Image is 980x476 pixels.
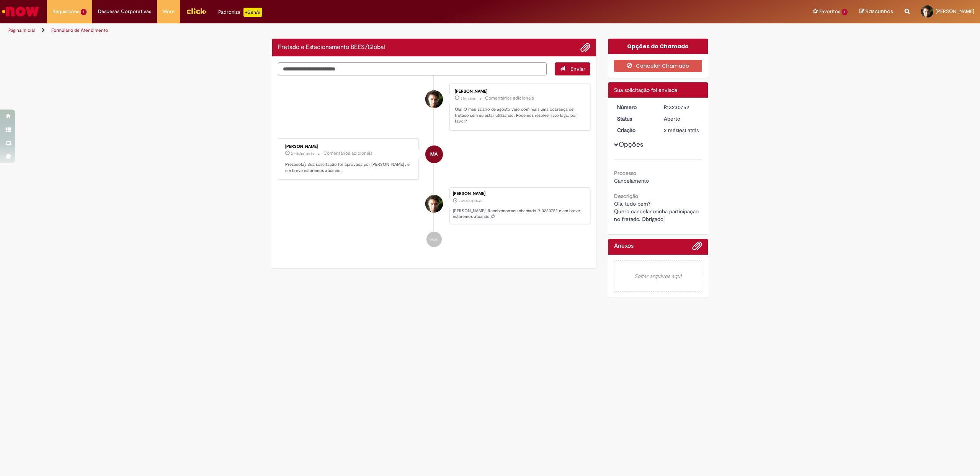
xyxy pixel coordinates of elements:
[453,191,586,196] div: [PERSON_NAME]
[485,95,534,101] small: Comentários adicionais
[664,126,699,134] div: 01/07/2025 11:47:31
[611,115,658,123] dt: Status
[611,126,658,134] dt: Criação
[425,90,443,108] div: Alex Da Silva
[278,44,385,51] h2: Fretado e Estacionamento BEES/Global Histórico de tíquete
[614,193,638,200] b: Descrição
[459,199,482,203] time: 01/07/2025 11:47:31
[459,199,482,203] span: 2 mês(es) atrás
[186,5,207,17] img: click_logo_yellow_360x200.png
[455,106,582,124] p: Olá! O meu salário de agosto veio com mais uma cobrança de fretado sem eu estar utilizando. Podem...
[614,260,702,292] em: Soltar arquivos aqui
[611,103,658,111] dt: Número
[163,8,175,15] span: More
[6,23,648,38] ul: Trilhas de página
[842,9,848,15] span: 1
[614,243,634,250] h2: Anexos
[614,200,700,222] span: Olá, tudo bem? Quero cancelar minha participação no fretado. Obrigado!
[664,115,699,123] div: Aberto
[285,144,413,149] div: [PERSON_NAME]
[664,103,699,111] div: R13230752
[218,8,262,17] div: Padroniza
[243,8,262,17] p: +GenAi
[51,27,108,33] a: Formulário de Atendimento
[453,208,586,220] p: [PERSON_NAME]! Recebemos seu chamado R13230752 e em breve estaremos atuando.
[614,177,649,184] span: Cancelamento
[278,75,590,255] ul: Histórico de tíquete
[425,146,443,163] div: Michael Almeida
[278,62,547,75] textarea: Digite sua mensagem aqui...
[323,150,372,157] small: Comentários adicionais
[285,162,413,173] p: Prezado(a), Sua solicitação foi aprovada por [PERSON_NAME] , e em breve estaremos atuando.
[291,151,314,156] time: 07/07/2025 15:13:18
[278,187,590,224] li: Alex Fernando da Silva
[8,27,35,33] a: Página inicial
[936,8,974,15] span: [PERSON_NAME]
[664,127,699,134] span: 2 mês(es) atrás
[692,241,702,255] button: Adicionar anexos
[1,4,40,19] img: ServiceNow
[461,96,475,101] span: 35m atrás
[819,8,840,15] span: Favoritos
[425,195,443,213] div: Alex Da Silva
[866,8,893,15] span: Rascunhos
[52,8,79,15] span: Requisições
[555,62,590,75] button: Enviar
[608,39,708,54] div: Opções do Chamado
[455,89,582,94] div: [PERSON_NAME]
[664,127,699,134] time: 01/07/2025 11:47:31
[81,9,87,15] span: 1
[291,151,314,156] span: 2 mês(es) atrás
[570,65,585,72] span: Enviar
[430,145,438,164] span: MA
[98,8,151,15] span: Despesas Corporativas
[614,60,702,72] button: Cancelar Chamado
[614,87,677,93] span: Sua solicitação foi enviada
[461,96,475,101] time: 28/08/2025 18:29:26
[614,170,636,177] b: Processo
[580,43,590,52] button: Adicionar anexos
[859,8,893,15] a: Rascunhos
